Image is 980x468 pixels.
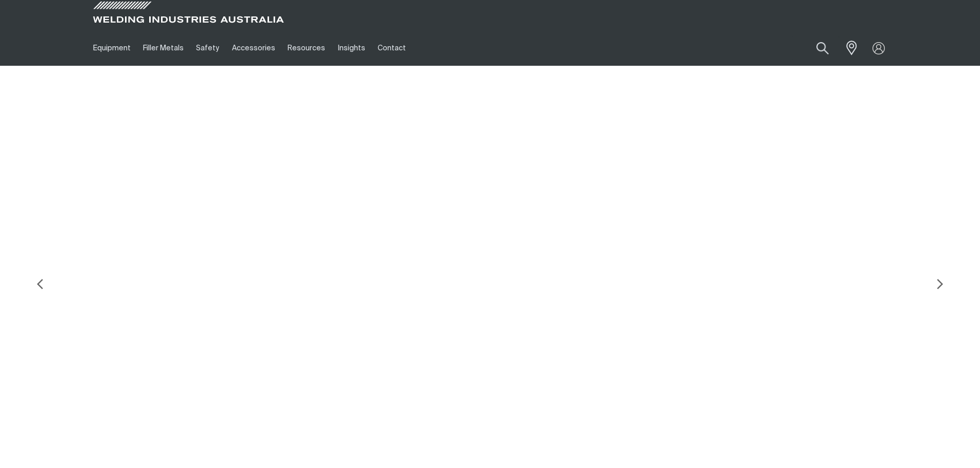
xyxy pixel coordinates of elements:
[331,30,371,66] a: Insights
[137,30,190,66] a: Filler Metals
[87,30,692,66] nav: Main
[792,36,840,60] input: Product name or item number...
[30,274,50,294] img: PrevArrow
[281,30,331,66] a: Resources
[190,30,225,66] a: Safety
[371,30,412,66] a: Contact
[226,30,281,66] a: Accessories
[87,30,137,66] a: Equipment
[930,274,950,294] img: NextArrow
